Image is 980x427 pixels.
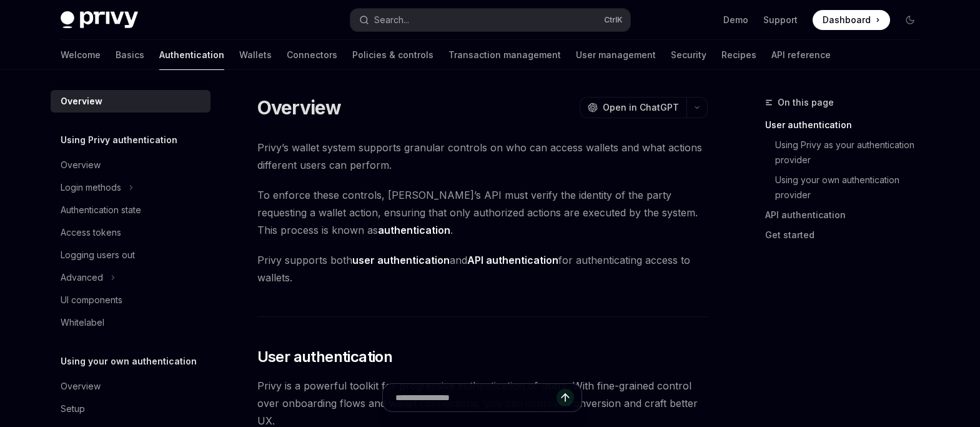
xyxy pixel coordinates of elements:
[51,398,210,420] a: Setup
[671,40,706,70] a: Security
[61,94,102,109] div: Overview
[159,40,224,70] a: Authentication
[378,224,450,236] strong: authentication
[374,13,409,28] div: Search...
[61,248,135,263] div: Logging users out
[763,14,798,26] a: Support
[775,135,930,170] a: Using Privy as your authentication provider
[61,180,121,195] div: Login methods
[61,203,141,218] div: Authentication state
[51,154,210,176] a: Overview
[448,40,561,70] a: Transaction management
[51,244,210,266] a: Logging users out
[603,101,679,114] span: Open in ChatGPT
[61,315,104,330] div: Whitelabel
[239,40,272,70] a: Wallets
[557,389,574,406] button: Send message
[352,40,433,70] a: Policies & controls
[61,40,101,70] a: Welcome
[765,205,930,225] a: API authentication
[51,311,210,334] a: Whitelabel
[61,293,122,308] div: UI components
[257,347,393,367] span: User authentication
[257,186,708,239] span: To enforce these controls, [PERSON_NAME]’s API must verify the identity of the party requesting a...
[51,221,210,244] a: Access tokens
[51,199,210,221] a: Authentication state
[813,10,890,30] a: Dashboard
[576,40,656,70] a: User management
[775,170,930,205] a: Using your own authentication provider
[61,270,103,285] div: Advanced
[257,251,708,286] span: Privy supports both and for authenticating access to wallets.
[51,289,210,311] a: UI components
[61,401,85,416] div: Setup
[723,14,748,26] a: Demo
[823,14,871,26] span: Dashboard
[61,133,177,148] h5: Using Privy authentication
[900,10,920,30] button: Toggle dark mode
[604,15,623,25] span: Ctrl K
[350,9,630,31] button: Search...CtrlK
[61,11,138,29] img: dark logo
[765,225,930,245] a: Get started
[51,90,210,113] a: Overview
[61,354,197,369] h5: Using your own authentication
[61,225,121,240] div: Access tokens
[257,96,342,119] h1: Overview
[257,139,708,174] span: Privy’s wallet system supports granular controls on who can access wallets and what actions diffe...
[771,40,831,70] a: API reference
[116,40,144,70] a: Basics
[467,254,558,266] strong: API authentication
[352,254,450,266] strong: user authentication
[580,97,686,118] button: Open in ChatGPT
[778,95,834,110] span: On this page
[51,375,210,398] a: Overview
[765,115,930,135] a: User authentication
[61,379,101,394] div: Overview
[61,158,101,173] div: Overview
[721,40,756,70] a: Recipes
[287,40,337,70] a: Connectors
